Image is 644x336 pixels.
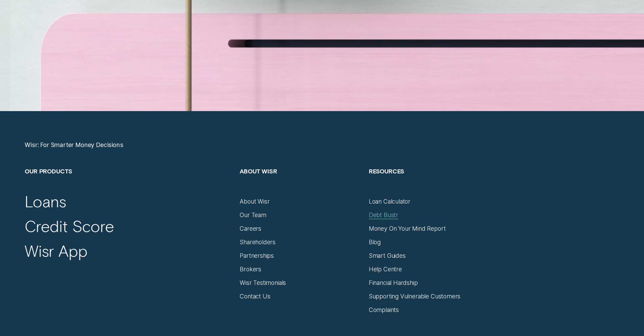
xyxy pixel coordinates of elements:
[369,252,406,259] a: Smart Guides
[240,225,261,232] a: Careers
[25,167,232,198] h2: Our Products
[369,211,398,219] a: Debt Bustr
[25,241,87,261] a: Wisr App
[240,238,276,246] a: Shareholders
[25,216,114,236] a: Credit Score
[369,266,402,273] a: Help Centre
[25,141,123,149] a: Wisr: For Smarter Money Decisions
[25,192,66,211] a: Loans
[240,293,270,300] a: Contact Us
[240,279,286,287] a: Wisr Testimonials
[369,225,446,232] a: Money On Your Mind Report
[369,279,418,287] a: Financial Hardship
[369,306,399,314] a: Complaints
[369,198,410,205] a: Loan Calculator
[369,238,381,246] a: Blog
[240,266,261,273] a: Brokers
[369,167,490,198] h2: Resources
[369,293,461,300] a: Supporting Vulnerable Customers
[240,211,266,219] a: Our Team
[240,252,274,259] a: Partnerships
[240,198,269,205] a: About Wisr
[240,167,361,198] h2: About Wisr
